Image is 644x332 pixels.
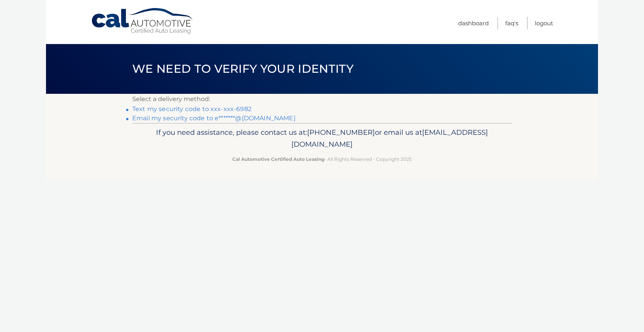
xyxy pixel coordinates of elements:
p: - All Rights Reserved - Copyright 2025 [137,155,507,163]
a: FAQ's [505,17,518,29]
a: Cal Automotive [91,8,194,35]
a: Logout [535,17,553,29]
strong: Cal Automotive Certified Auto Leasing [232,156,324,162]
a: Text my security code to xxx-xxx-6982 [132,105,251,113]
span: [PHONE_NUMBER] [307,128,375,137]
p: If you need assistance, please contact us at: or email us at [137,126,507,151]
span: We need to verify your identity [132,62,353,76]
a: Email my security code to e*******@[DOMAIN_NAME] [132,114,296,122]
p: Select a delivery method: [132,94,512,105]
a: Dashboard [458,17,489,29]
